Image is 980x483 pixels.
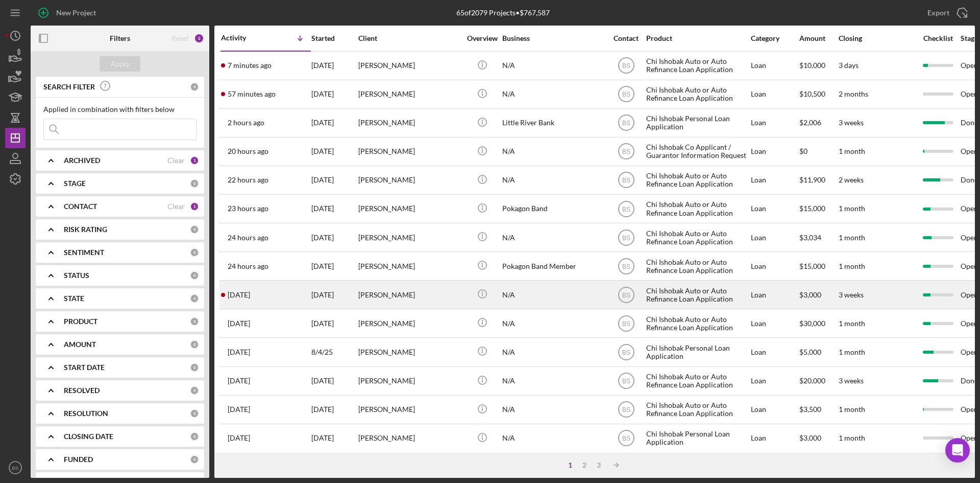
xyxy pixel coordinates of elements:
div: Chi Ishobak Auto or Auto Refinance Loan Application [646,52,748,79]
time: 3 weeks [839,376,864,385]
text: BS [622,177,630,184]
div: Pokagon Band Member [502,252,604,280]
time: 1 month [839,147,865,155]
div: Chi Ishobak Personal Loan Application [646,109,748,136]
div: Pokagon Band [502,195,604,222]
div: N/A [502,138,604,165]
div: Category [751,34,798,42]
div: [PERSON_NAME] [358,281,460,308]
time: 3 days [839,61,859,70]
div: $3,000 [799,281,838,308]
div: [DATE] [311,281,357,308]
div: [PERSON_NAME] [358,396,460,423]
div: Chi Ishobak Auto or Auto Refinance Loan Application [646,281,748,308]
div: Apply [111,56,130,72]
div: N/A [502,224,604,251]
time: 2025-08-19 17:07 [228,90,276,98]
div: [DATE] [311,138,357,165]
b: STATUS [64,271,89,280]
div: [PERSON_NAME] [358,367,460,395]
div: [PERSON_NAME] [358,425,460,452]
div: $30,000 [799,310,838,337]
button: BS [5,457,26,478]
time: 3 weeks [839,290,864,299]
div: [DATE] [311,425,357,452]
div: $0 [799,138,838,165]
time: 1 month [839,204,865,213]
div: $11,900 [799,167,838,194]
div: N/A [502,310,604,337]
div: $3,034 [799,224,838,251]
div: 0 [190,248,199,257]
div: Clear [167,156,185,165]
div: Chi Ishobak Auto or Auto Refinance Loan Application [646,396,748,423]
div: N/A [502,396,604,423]
div: 0 [190,432,199,441]
b: RESOLUTION [64,409,108,418]
time: 2025-08-17 20:30 [228,405,250,413]
div: Chi Ishobak Personal Loan Application [646,425,748,452]
div: N/A [502,367,604,395]
div: Loan [751,81,798,108]
text: BS [622,291,630,298]
div: Chi Ishobak Auto or Auto Refinance Loan Application [646,195,748,222]
text: BS [622,120,630,127]
div: $15,000 [799,252,838,280]
div: 0 [190,225,199,234]
div: 0 [190,294,199,303]
div: [PERSON_NAME] [358,252,460,280]
div: $10,000 [799,52,838,79]
div: 1 [190,202,199,211]
div: Export [927,3,949,23]
b: Filters [110,34,130,42]
time: 2025-08-17 18:55 [228,434,250,442]
b: PRODUCT [64,317,97,326]
b: STAGE [64,179,86,188]
b: RESOLVED [64,386,100,395]
div: 0 [190,386,199,395]
time: 2025-08-18 14:54 [228,377,250,385]
time: 2 weeks [839,175,864,184]
div: [DATE] [311,224,357,251]
text: BS [622,320,630,327]
text: BS [622,205,630,213]
time: 2025-08-18 22:33 [228,147,268,155]
div: Little River Bank [502,109,604,136]
div: N/A [502,338,604,365]
button: Apply [100,56,140,72]
div: Loan [751,52,798,79]
b: SENTIMENT [64,248,104,257]
time: 2025-08-18 18:22 [228,262,268,270]
div: 2 [194,33,204,43]
div: Loan [751,224,798,251]
time: 1 month [839,262,865,270]
div: N/A [502,52,604,79]
time: 2025-08-18 15:03 [228,348,250,356]
div: N/A [502,81,604,108]
div: N/A [502,167,604,194]
div: [PERSON_NAME] [358,81,460,108]
div: Reset [171,34,189,42]
div: [DATE] [311,367,357,395]
div: Loan [751,367,798,395]
div: New Project [56,3,96,23]
b: CLOSING DATE [64,432,113,441]
div: [DATE] [311,252,357,280]
time: 2025-08-18 15:49 [228,319,250,328]
text: BS [622,234,630,241]
div: $15,000 [799,195,838,222]
div: Chi Ishobak Auto or Auto Refinance Loan Application [646,310,748,337]
div: [DATE] [311,52,357,79]
div: Client [358,34,460,42]
div: 0 [190,271,199,280]
div: $20,000 [799,367,838,395]
div: Chi Ishobak Auto or Auto Refinance Loan Application [646,167,748,194]
div: Checklist [916,34,960,42]
div: 8/4/25 [311,338,357,365]
text: BS [622,406,630,413]
div: [DATE] [311,167,357,194]
text: BS [622,91,630,98]
div: Loan [751,109,798,136]
div: [DATE] [311,195,357,222]
div: Chi Ishobak Co Applicant / Guarantor Information Request [646,138,748,165]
